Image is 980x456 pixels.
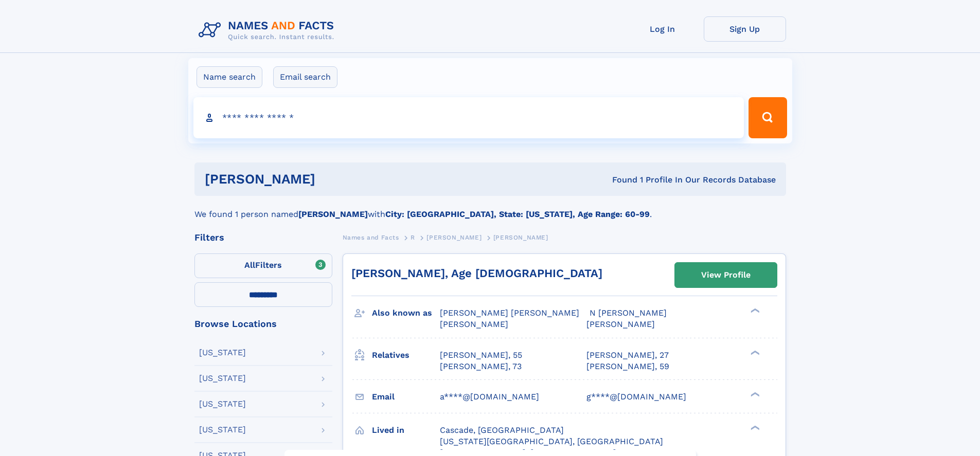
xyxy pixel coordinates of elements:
[464,174,776,186] div: Found 1 Profile In Our Records Database
[440,350,522,361] a: [PERSON_NAME], 55
[748,424,760,431] div: ❯
[440,319,508,329] span: [PERSON_NAME]
[193,97,744,138] input: search input
[426,234,482,241] span: [PERSON_NAME]
[749,97,787,138] button: Search Button
[440,308,579,318] span: [PERSON_NAME] [PERSON_NAME]
[199,426,246,434] div: [US_STATE]
[194,233,332,242] div: Filters
[372,388,440,406] h3: Email
[586,350,669,361] a: [PERSON_NAME], 27
[440,361,522,372] a: [PERSON_NAME], 73
[197,66,262,88] label: Name search
[199,349,246,357] div: [US_STATE]
[199,400,246,408] div: [US_STATE]
[194,253,332,278] label: Filters
[199,374,246,382] div: [US_STATE]
[675,263,777,287] a: View Profile
[440,425,564,435] span: Cascade, [GEOGRAPHIC_DATA]
[748,349,760,356] div: ❯
[244,260,255,270] span: All
[411,231,415,244] a: R
[493,234,548,241] span: [PERSON_NAME]
[385,209,650,219] b: City: [GEOGRAPHIC_DATA], State: [US_STATE], Age Range: 60-99
[704,16,786,42] a: Sign Up
[194,196,786,221] div: We found 1 person named with .
[372,422,440,439] h3: Lived in
[351,267,602,280] a: [PERSON_NAME], Age [DEMOGRAPHIC_DATA]
[273,66,337,88] label: Email search
[586,361,669,372] a: [PERSON_NAME], 59
[372,304,440,322] h3: Also known as
[701,263,751,287] div: View Profile
[748,391,760,397] div: ❯
[440,436,663,446] span: [US_STATE][GEOGRAPHIC_DATA], [GEOGRAPHIC_DATA]
[426,231,482,244] a: [PERSON_NAME]
[194,319,332,329] div: Browse Locations
[586,319,655,329] span: [PERSON_NAME]
[194,16,343,44] img: Logo Names and Facts
[205,173,464,186] h1: [PERSON_NAME]
[590,308,667,318] span: N [PERSON_NAME]
[298,209,368,219] b: [PERSON_NAME]
[621,16,704,42] a: Log In
[343,231,399,244] a: Names and Facts
[748,307,760,314] div: ❯
[411,234,415,241] span: R
[372,346,440,364] h3: Relatives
